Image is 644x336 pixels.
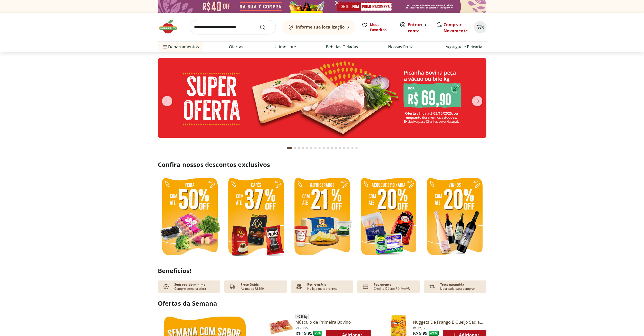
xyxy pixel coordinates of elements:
p: Na loja mais próxima [307,287,338,291]
button: Go to page 3 from fs-carousel [297,142,301,154]
p: Crédito-Débito-PIX-VA/VR [374,287,410,291]
button: Go to page 12 from fs-carousel [334,142,338,154]
button: Go to page 8 from fs-carousel [318,142,322,154]
img: truck [228,283,237,291]
a: Entrar [408,22,421,28]
img: payment [295,283,303,291]
button: Go to page 9 from fs-carousel [322,142,326,154]
img: vinhos [423,175,486,260]
img: refrigerados [290,175,354,260]
button: Go to page 7 from fs-carousel [313,142,318,154]
a: Nuggets De Frango E Queijo Sadia 300G [413,319,488,325]
span: R$ 19,95 [295,330,312,336]
a: Comprar Novamente [444,22,468,34]
button: Informe sua localização [282,20,355,34]
a: Meus Favoritos [362,22,393,32]
button: Go to page 5 from fs-carousel [305,142,309,154]
a: Açougue e Peixaria [446,44,482,50]
p: Sem pedido mínimo [174,283,205,287]
span: Meus Favoritos [370,22,393,32]
a: Bebidas Geladas [326,44,358,50]
span: - 5 % [313,331,322,336]
b: Informe sua localização [296,24,345,30]
img: Hortifruti [158,19,184,34]
button: Go to page 2 from fs-carousel [293,142,297,154]
img: café [224,175,288,260]
h2: Benefícios! [158,267,486,274]
span: R$ 12,59 [413,325,426,330]
a: Músculo de Primeira Bovino [295,319,371,325]
span: R$ 20,95 [295,325,308,330]
a: Último Lote [273,44,296,50]
button: Submit Search [259,24,272,30]
img: Devolução [428,283,436,291]
button: Menu [162,41,168,53]
span: ~ 0,5 kg [295,314,309,319]
img: check [162,283,170,291]
span: - 21 % [429,331,439,336]
h2: Ofertas da Semana [158,299,486,308]
button: Go to page 15 from fs-carousel [346,142,350,154]
p: Acima de R$399 [241,287,264,291]
button: Go to page 14 from fs-carousel [342,142,346,154]
button: previous [158,96,176,106]
h2: Confira nossos descontos exclusivos [158,160,486,169]
button: next [468,96,486,106]
img: card [361,283,370,291]
span: ou [408,22,431,34]
button: Current page from fs-carousel [286,142,293,154]
p: Retire grátis [307,283,326,287]
button: Carrinho [474,21,486,33]
button: Go to page 17 from fs-carousel [354,142,359,154]
button: Go to page 13 from fs-carousel [338,142,342,154]
a: Ofertas [229,44,243,50]
button: Go to page 6 from fs-carousel [309,142,313,154]
button: Go to page 11 from fs-carousel [330,142,334,154]
p: Compre como preferir [174,287,206,291]
p: Frete Grátis [241,283,259,287]
p: Troca garantida [440,283,464,287]
p: Liberdade para comprar [440,287,475,291]
a: Nossas Frutas [388,44,416,50]
img: resfriados [357,175,420,260]
span: R$ 9,99 [413,330,428,336]
button: Go to page 10 from fs-carousel [326,142,330,154]
input: search [190,20,276,34]
a: Criar conta [408,22,436,34]
p: Pagamento [374,283,391,287]
button: Go to page 16 from fs-carousel [350,142,354,154]
button: Go to page 4 from fs-carousel [301,142,305,154]
img: feira [158,175,222,260]
span: Departamentos [162,41,199,53]
img: super oferta [158,58,486,138]
span: 0 [482,25,484,30]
